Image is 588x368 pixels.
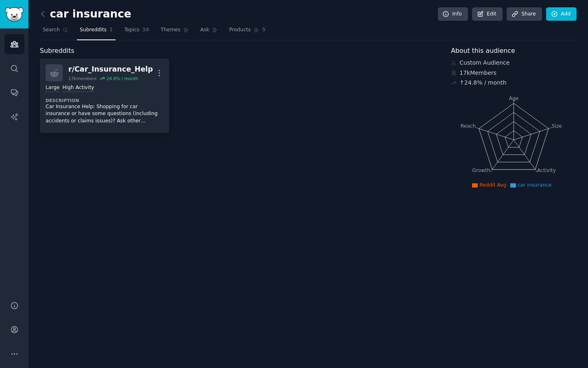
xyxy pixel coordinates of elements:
[68,64,153,74] div: r/ Car_Insurance_Help
[40,46,74,56] span: Subreddits
[40,8,131,21] h2: car insurance
[451,59,577,67] div: Custom Audience
[46,84,59,92] div: Large
[46,103,164,125] p: Car Insurance Help: Shopping for car insurance or have some questions (including accidents or cla...
[546,7,577,21] a: Add
[226,24,268,40] a: Products5
[479,182,506,188] span: Reddit Avg
[142,26,149,34] span: 38
[262,26,266,34] span: 5
[461,123,476,128] tspan: Reach
[229,26,251,34] span: Products
[80,26,107,34] span: Subreddits
[43,26,60,34] span: Search
[62,84,94,92] div: High Activity
[68,76,96,81] div: 17k members
[109,26,113,34] span: 1
[537,168,556,173] tspan: Activity
[121,24,152,40] a: Topics38
[5,7,24,22] img: GummySearch logo
[507,7,542,21] a: Share
[451,69,577,77] div: 17k Members
[107,76,138,81] div: 24.8 % / month
[124,26,139,34] span: Topics
[158,24,192,40] a: Themes
[46,98,164,103] dt: Description
[77,24,116,40] a: Subreddits1
[40,59,169,133] a: r/Car_Insurance_Help17kmembers24.8% / monthLargeHigh ActivityDescriptionCar Insurance Help: Shopp...
[161,26,181,34] span: Themes
[459,78,506,87] div: ↑ 24.8 % / month
[200,26,209,34] span: Ask
[40,24,71,40] a: Search
[518,182,551,188] span: car insurance
[438,7,468,21] a: Info
[472,168,490,173] tspan: Growth
[451,46,515,56] span: About this audience
[509,96,519,101] tspan: Age
[197,24,221,40] a: Ask
[552,123,562,128] tspan: Size
[472,7,503,21] a: Edit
